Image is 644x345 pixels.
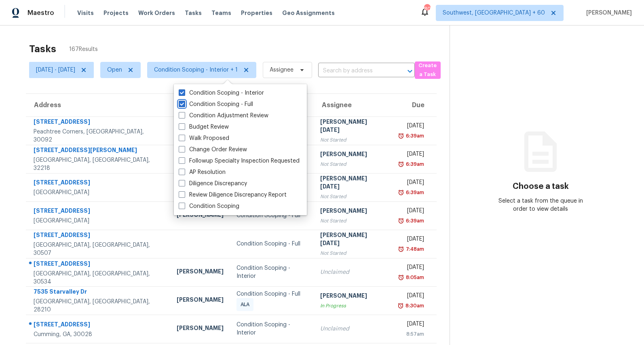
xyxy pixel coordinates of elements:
label: Condition Adjustment Review [179,112,268,120]
th: HPM [170,94,230,116]
div: 8:57am [398,330,424,338]
div: Peachtree Corners, [GEOGRAPHIC_DATA], 30092 [34,128,164,144]
div: 6:39am [404,188,424,197]
div: [PERSON_NAME] [320,150,385,160]
th: Assignee [314,94,391,116]
div: [DATE] [398,235,424,245]
div: [STREET_ADDRESS] [34,178,164,188]
span: Assignee [270,66,293,74]
div: Not Started [320,217,385,225]
label: Condition Scoping - Interior [179,89,264,97]
div: [STREET_ADDRESS] [34,260,164,270]
img: Overdue Alarm Icon [398,188,404,197]
div: Unclaimed [320,325,385,333]
div: 6:39am [404,132,424,140]
label: Condition Scoping [179,202,239,210]
span: [DATE] - [DATE] [36,66,75,74]
div: In Progress [320,302,385,310]
img: Overdue Alarm Icon [398,132,404,140]
div: 6:39am [404,160,424,168]
h2: Tasks [29,45,56,53]
label: AP Resolution [179,168,226,176]
label: Diligence Discrepancy [179,180,247,188]
div: 7:48am [404,245,424,253]
div: Condition Scoping - Interior [236,264,308,280]
label: Review Diligence Discrepancy Report [179,191,287,199]
div: [PERSON_NAME][DATE] [320,231,385,249]
label: Walk Proposed [179,134,229,142]
div: [PERSON_NAME] [177,267,224,277]
span: Create a Task [419,61,437,80]
div: 8:30am [404,302,424,310]
div: Condition Scoping - Full [236,240,308,248]
label: Budget Review [179,123,229,131]
span: Tasks [185,10,202,16]
div: [STREET_ADDRESS] [34,118,164,128]
div: [PERSON_NAME][DATE] [320,174,385,193]
span: Southwest, [GEOGRAPHIC_DATA] + 60 [443,9,545,17]
div: [STREET_ADDRESS][PERSON_NAME] [34,146,164,156]
span: Geo Assignments [282,9,335,17]
img: Overdue Alarm Icon [398,160,404,168]
img: Overdue Alarm Icon [398,245,404,253]
div: 6:39am [404,217,424,225]
span: Teams [211,9,231,17]
div: Not Started [320,249,385,257]
div: Select a task from the queue in order to view details [495,197,586,213]
span: [PERSON_NAME] [583,9,632,17]
div: [DATE] [398,122,424,132]
div: 8:05am [404,273,424,282]
div: Unclaimed [320,268,385,276]
div: [DATE] [398,178,424,188]
div: [GEOGRAPHIC_DATA] [34,188,164,197]
span: Condition Scoping - Interior + 1 [154,66,238,74]
div: 808 [424,5,430,13]
span: 167 Results [69,45,98,53]
h3: Choose a task [513,182,569,190]
img: Overdue Alarm Icon [398,273,404,282]
div: 7535 Starvalley Dr [34,288,164,298]
label: Condition Scoping - Full [179,100,253,108]
div: [STREET_ADDRESS] [34,207,164,217]
div: [DATE] [398,263,424,273]
div: [GEOGRAPHIC_DATA], [GEOGRAPHIC_DATA], 30534 [34,270,164,286]
div: [PERSON_NAME] [320,292,385,302]
label: Change Order Review [179,146,247,154]
span: Open [107,66,122,74]
span: ALA [241,301,253,309]
div: Condition Scoping - Interior [236,321,308,337]
div: Not Started [320,193,385,201]
label: Followup Specialty Inspection Requested [179,157,300,165]
button: Create a Task [415,61,441,79]
input: Search by address [318,65,392,77]
th: Address [26,94,170,116]
button: Open [404,66,416,77]
th: Due [392,94,437,116]
span: Properties [241,9,272,17]
div: [DATE] [398,207,424,217]
div: [GEOGRAPHIC_DATA], [GEOGRAPHIC_DATA], 32218 [34,156,164,172]
div: Cumming, GA, 30028 [34,330,164,339]
div: [STREET_ADDRESS] [34,320,164,330]
div: [GEOGRAPHIC_DATA], [GEOGRAPHIC_DATA], 28210 [34,298,164,314]
div: Not Started [320,160,385,168]
div: [DATE] [398,292,424,302]
span: Visits [77,9,94,17]
div: [PERSON_NAME] [177,211,224,221]
div: Condition Scoping - Full [236,212,308,220]
div: [PERSON_NAME] [177,296,224,306]
span: Work Orders [138,9,175,17]
img: Overdue Alarm Icon [397,302,404,310]
div: [PERSON_NAME] [177,324,224,334]
span: Projects [103,9,129,17]
div: [DATE] [398,150,424,160]
div: [DATE] [398,320,424,330]
div: [PERSON_NAME] [320,207,385,217]
div: Not Started [320,136,385,144]
div: [GEOGRAPHIC_DATA] [34,217,164,225]
span: Maestro [27,9,54,17]
img: Overdue Alarm Icon [398,217,404,225]
div: [PERSON_NAME][DATE] [320,118,385,136]
div: [GEOGRAPHIC_DATA], [GEOGRAPHIC_DATA], 30507 [34,241,164,257]
div: Condition Scoping - Full [236,290,308,298]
